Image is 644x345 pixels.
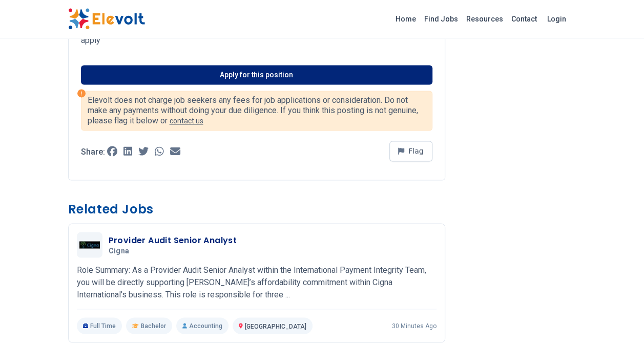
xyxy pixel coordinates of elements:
h3: Provider Audit Senior Analyst [109,234,237,246]
a: CignaProvider Audit Senior AnalystCignaRole Summary: As a Provider Audit Senior Analyst within th... [77,232,437,334]
a: Resources [462,11,507,27]
a: contact us [170,117,203,125]
button: Flag [389,141,432,161]
p: 30 minutes ago [392,321,437,330]
a: Find Jobs [420,11,462,27]
a: Apply for this position [81,65,432,84]
span: Cigna [109,246,130,255]
p: Share: [81,148,105,156]
a: Home [391,11,420,27]
p: Full Time [77,317,122,334]
iframe: Chat Widget [593,296,644,345]
span: [GEOGRAPHIC_DATA] [245,322,306,330]
a: Login [541,9,572,29]
h3: Related Jobs [68,201,445,217]
p: Elevolt does not charge job seekers any fees for job applications or consideration. Do not make a... [88,95,426,126]
p: Role Summary: As a Provider Audit Senior Analyst within the International Payment Integrity Team,... [77,264,437,300]
img: Cigna [79,241,100,248]
p: Accounting [176,317,228,334]
span: Bachelor [141,321,166,330]
img: Elevolt [68,8,145,30]
a: Contact [507,11,541,27]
